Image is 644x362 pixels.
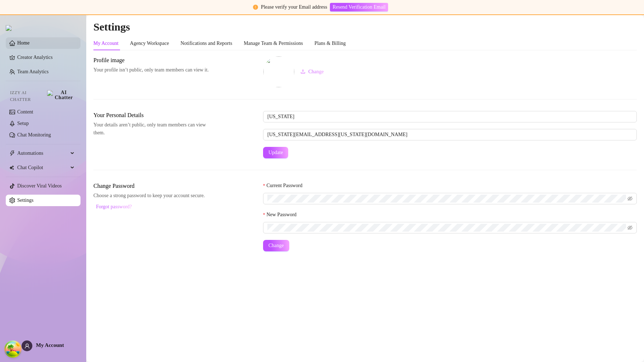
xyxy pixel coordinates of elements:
[332,4,385,10] span: Resend Verification Email
[17,162,68,173] span: Chat Copilot
[6,342,20,356] button: Open Tanstack query devtools
[263,129,637,140] input: Enter new email
[267,224,626,232] input: New Password
[268,150,283,156] span: Update
[180,40,232,47] div: Notifications and Reports
[295,66,330,78] button: Change
[47,90,75,100] img: AI Chatter
[93,192,214,200] span: Choose a strong password to keep your account secure.
[17,121,29,126] a: Setup
[93,40,119,47] div: My Account
[263,211,302,219] label: New Password
[627,225,632,230] span: eye-invisible
[17,109,33,115] a: Content
[9,150,15,156] span: thunderbolt
[17,69,49,74] a: Team Analytics
[93,201,134,213] button: Forgot password?
[9,165,14,170] img: Chat Copilot
[263,240,289,251] button: Change
[263,56,294,87] img: square-placeholder.png
[263,182,307,190] label: Current Password
[308,69,324,75] span: Change
[36,342,64,348] span: My Account
[268,243,284,249] span: Change
[93,66,214,74] span: Your profile isn’t public, only team members can view it.
[267,195,626,203] input: Current Password
[93,121,214,137] span: Your details aren’t public, only team members can view them.
[261,3,327,11] div: Please verify your Email address
[93,182,214,190] span: Change Password
[627,196,632,201] span: eye-invisible
[130,40,169,47] div: Agency Workspace
[17,183,62,189] a: Discover Viral Videos
[263,147,288,158] button: Update
[17,132,51,138] a: Chat Monitoring
[314,40,346,47] div: Plans & Billing
[17,148,68,159] span: Automations
[17,40,29,46] a: Home
[6,25,11,31] img: logo.svg
[263,111,637,122] input: Enter name
[244,40,303,47] div: Manage Team & Permissions
[96,204,132,210] span: Forgot password?
[93,20,637,34] h2: Settings
[253,5,258,10] span: exclamation-circle
[330,3,388,11] button: Resend Verification Email
[17,52,75,63] a: Creator Analytics
[300,69,305,74] span: upload
[17,198,33,203] a: Settings
[10,89,44,103] span: Izzy AI Chatter
[24,343,30,349] span: user
[93,111,214,120] span: Your Personal Details
[93,56,214,65] span: Profile image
